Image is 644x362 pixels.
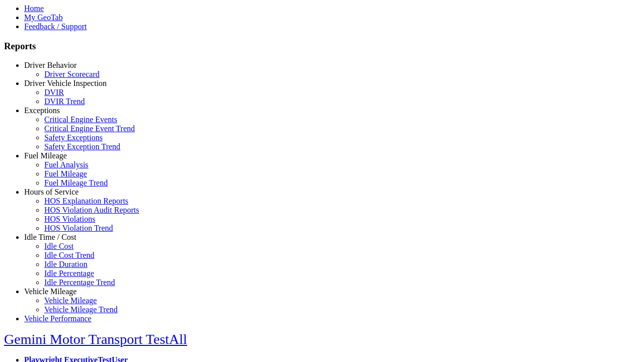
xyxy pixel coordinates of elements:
a: HOS Explanation Reports [44,197,128,205]
a: Driver Vehicle Inspection [24,79,107,87]
a: Vehicle Mileage Trend [44,305,118,314]
a: Idle Cost Trend [44,251,95,259]
a: Safety Exceptions [44,133,103,142]
a: Idle Percentage [44,269,94,278]
a: Exceptions [24,106,60,115]
h3: Reports [4,41,640,52]
a: Fuel Mileage Trend [44,178,108,187]
a: Critical Engine Event Trend [44,124,135,133]
a: DVIR Trend [44,97,85,106]
a: Vehicle Mileage [44,296,97,305]
a: HOS Violation Trend [44,224,113,232]
a: Critical Engine Events [44,115,117,124]
a: My GeoTab [24,13,63,22]
a: Driver Behavior [24,61,76,69]
a: Feedback / Support [24,22,87,31]
a: Idle Cost [44,242,73,250]
a: Idle Time / Cost [24,233,76,241]
a: Home [24,4,44,13]
a: Idle Duration [44,260,88,268]
a: Idle Percentage Trend [44,278,115,287]
a: HOS Violations [44,215,95,223]
a: Vehicle Mileage [24,287,76,296]
a: DVIR [44,88,64,97]
a: Driver Scorecard [44,70,100,78]
a: Fuel Mileage [24,151,67,160]
a: HOS Violation Audit Reports [44,206,139,214]
a: Safety Exception Trend [44,142,120,151]
a: Fuel Analysis [44,160,89,169]
a: Hours of Service [24,188,78,196]
a: Gemini Motor Transport TestAll [4,331,187,347]
a: Fuel Mileage [44,169,87,178]
a: Vehicle Performance [24,314,92,323]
